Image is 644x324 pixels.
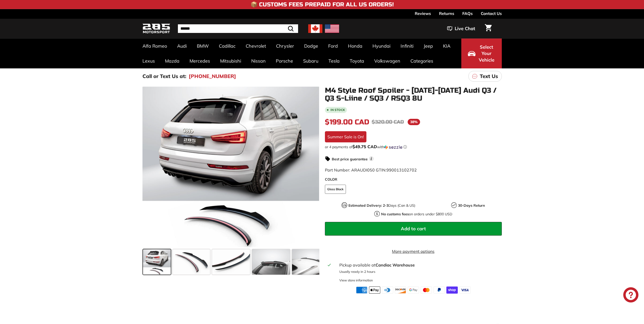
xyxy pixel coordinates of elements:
a: More payment options [325,248,502,254]
a: Lexus [137,53,160,68]
a: Subaru [298,53,323,68]
img: apple_pay [369,287,380,294]
a: Porsche [271,53,298,68]
a: Hyundai [367,39,396,53]
img: visa [459,287,471,294]
a: Ford [323,39,343,53]
a: Cart [482,20,495,37]
img: shopify_pay [446,287,458,294]
strong: Candiac Warehouse [376,262,415,268]
img: Logo_285_Motorsport_areodynamics_components [142,23,170,35]
img: google_pay [408,287,419,294]
img: Sezzle [384,145,402,149]
strong: 30-Days Return [458,203,485,208]
span: 990013102702 [386,167,417,173]
p: Text Us [480,72,498,80]
b: In stock [330,108,345,111]
a: Tesla [323,53,345,68]
a: Cadillac [214,39,241,53]
a: Honda [343,39,367,53]
a: KIA [438,39,455,53]
p: Days (Can & US) [348,203,415,208]
h4: 📦 Customs Fees Prepaid for All US Orders! [251,2,394,8]
a: Jeep [419,39,438,53]
img: diners_club [382,287,393,294]
strong: Estimated Delivery: 2-3 [348,203,388,208]
img: paypal [433,287,445,294]
span: $199.00 CAD [325,118,369,126]
a: FAQs [462,9,473,18]
span: i [369,156,374,161]
a: Mercedes [184,53,215,68]
a: Chevrolet [241,39,271,53]
a: [PHONE_NUMBER] [189,72,236,80]
button: Live Chat [441,22,482,35]
img: discover [395,287,406,294]
a: Returns [439,9,454,18]
div: or 4 payments of with [325,144,502,149]
a: Toyota [345,53,369,68]
p: Call or Text Us at: [142,72,186,80]
p: Usually ready in 2 hours [339,269,498,274]
strong: Best price guarantee [332,157,368,161]
p: on orders under $800 USD [381,212,452,217]
div: Pickup available at [339,262,498,268]
a: Mazda [160,53,184,68]
strong: No customs fees [381,212,409,216]
span: Select Your Vehicle [478,44,495,63]
a: Categories [405,53,438,68]
inbox-online-store-chat: Shopify online store chat [622,287,640,304]
span: Add to cart [401,226,426,232]
a: BMW [192,39,214,53]
a: Nissan [246,53,271,68]
a: Mitsubishi [215,53,246,68]
label: COLOR [325,177,502,182]
button: Add to cart [325,222,502,236]
span: $320.00 CAD [372,119,404,125]
a: Audi [172,39,192,53]
a: Infiniti [396,39,419,53]
a: Dodge [299,39,323,53]
a: Alfa Romeo [137,39,172,53]
a: Contact Us [481,9,502,18]
a: Text Us [468,71,502,82]
div: Summer Sale is On! [325,131,366,142]
a: Reviews [415,9,431,18]
img: master [421,287,432,294]
a: Volkswagen [369,53,405,68]
img: american_express [356,287,367,294]
div: or 4 payments of$49.75 CADwithSezzle Click to learn more about Sezzle [325,144,502,149]
span: Part Number: ARAUDI050 GTIN: [325,167,417,173]
h1: M4 Style Roof Spoiler - [DATE]-[DATE] Audi Q3 / Q3 S-Liine / SQ3 / RSQ3 8U [325,87,502,102]
input: Search [178,24,298,33]
div: View store information [339,278,373,283]
button: Select Your Vehicle [461,39,502,68]
span: 38% [408,119,420,125]
a: Chrysler [271,39,299,53]
span: $49.75 CAD [352,144,377,149]
span: Live Chat [455,25,475,32]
